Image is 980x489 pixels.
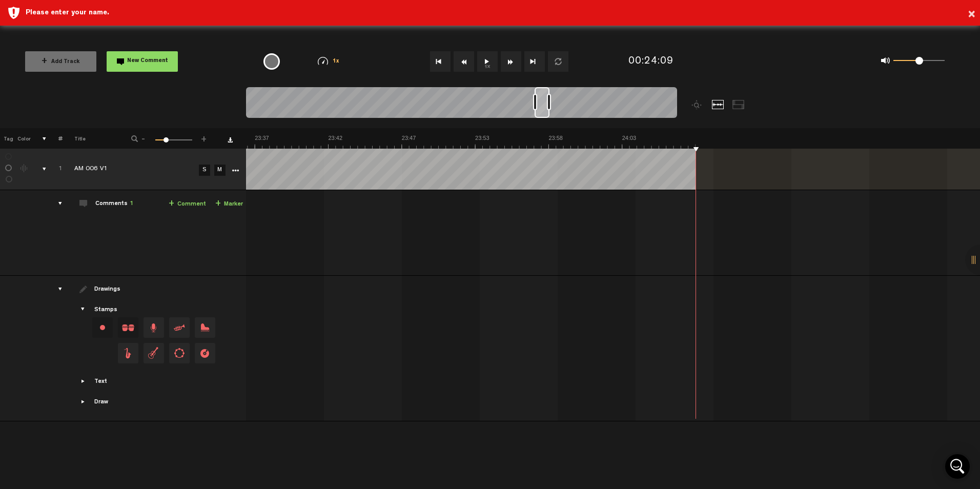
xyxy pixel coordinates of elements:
[454,51,474,72] button: Rewind
[214,165,226,176] a: M
[169,343,190,363] span: Drag and drop a stamp
[130,201,133,207] span: 1
[95,200,133,209] div: Comments
[524,51,545,72] button: Go to end
[79,377,88,385] span: Showcase text
[48,284,64,294] div: drawings
[31,149,47,190] td: comments, stamps & drawings
[94,286,122,294] div: Drawings
[228,137,233,142] a: Download comments
[195,343,215,363] span: Drag and drop a stamp
[74,165,208,175] div: Click to edit the title
[169,198,206,210] a: Comment
[945,454,970,479] div: Open Intercom Messenger
[139,134,148,140] span: -
[47,276,63,421] td: drawings
[79,305,88,314] span: Showcase stamps
[15,149,31,190] td: Change the color of the waveform
[79,398,88,406] span: Showcase draw menu
[215,198,243,210] a: Marker
[118,343,138,363] span: Drag and drop a stamp
[215,200,221,208] span: +
[107,51,178,72] button: New Comment
[199,165,210,176] a: S
[968,5,975,25] button: ×
[42,59,80,65] span: Add Track
[144,343,164,363] span: Drag and drop a stamp
[17,164,32,173] div: Change the color of the waveform
[127,58,168,64] span: New Comment
[144,317,164,338] span: Drag and drop a stamp
[63,149,196,190] td: Click to edit the title AM 006 V1
[32,164,48,174] div: comments, stamps & drawings
[47,128,63,149] th: #
[47,190,63,276] td: comments
[548,51,568,72] button: Loop
[26,8,972,18] div: Please enter your name.
[92,317,113,338] div: Change stamp color.To change the color of an existing stamp, select the stamp on the right and th...
[94,398,108,407] div: Draw
[169,200,174,208] span: +
[25,51,96,72] button: +Add Track
[477,51,498,72] button: 1x
[118,317,138,338] span: Drag and drop a stamp
[263,53,280,70] div: {{ tooltip_message }}
[628,54,673,69] div: 00:24:09
[42,57,47,66] span: +
[430,51,451,72] button: Go to beginning
[302,57,355,66] div: 1x
[47,149,63,190] td: Click to change the order number 1
[63,128,117,149] th: Title
[15,128,31,149] th: Color
[318,57,328,65] img: speedometer.svg
[230,165,240,174] a: More
[501,51,521,72] button: Fast Forward
[200,134,208,140] span: +
[169,317,190,338] span: Drag and drop a stamp
[195,317,215,338] span: Drag and drop a stamp
[48,198,64,209] div: comments
[94,306,117,315] div: Stamps
[333,59,340,65] span: 1x
[94,378,107,386] div: Text
[48,165,64,174] div: Click to change the order number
